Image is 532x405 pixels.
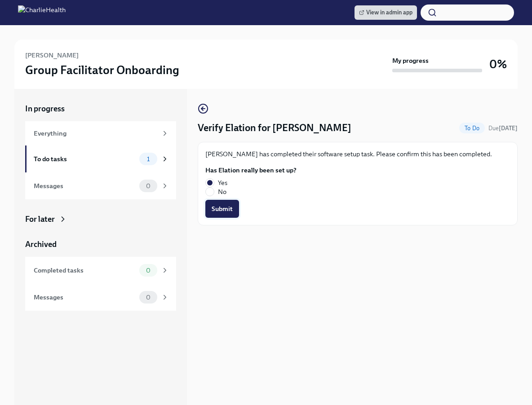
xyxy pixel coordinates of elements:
[34,154,136,164] div: To do tasks
[141,294,156,301] span: 0
[25,103,176,114] a: In progress
[488,125,518,132] span: Due
[34,292,136,302] div: Messages
[25,62,179,78] h3: Group Facilitator Onboarding
[34,181,136,191] div: Messages
[489,56,507,72] h3: 0%
[25,172,176,199] a: Messages0
[488,124,518,132] span: September 7th, 2025 09:00
[499,125,518,132] strong: [DATE]
[198,121,351,135] h4: Verify Elation for [PERSON_NAME]
[359,8,412,17] span: View in admin app
[459,125,485,132] span: To Do
[25,239,176,250] a: Archived
[18,5,66,20] img: CharlieHealth
[141,183,156,189] span: 0
[205,200,239,218] button: Submit
[205,150,510,158] p: [PERSON_NAME] has completed their software setup task. Please confirm this has been completed.
[218,187,226,196] span: No
[218,178,227,187] span: Yes
[205,166,297,175] label: Has Elation really been set up?
[25,214,55,225] div: For later
[355,5,417,20] a: View in admin app
[25,214,176,225] a: For later
[34,265,136,275] div: Completed tasks
[25,257,176,284] a: Completed tasks0
[25,145,176,172] a: To do tasks1
[212,204,233,213] span: Submit
[25,121,176,145] a: Everything
[141,267,156,274] span: 0
[392,56,429,65] strong: My progress
[25,284,176,311] a: Messages0
[34,128,157,138] div: Everything
[142,156,155,163] span: 1
[25,50,79,60] h6: [PERSON_NAME]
